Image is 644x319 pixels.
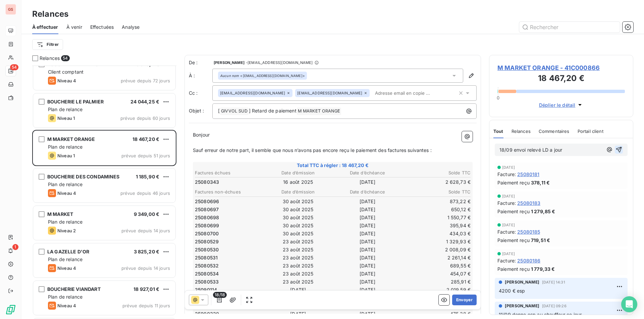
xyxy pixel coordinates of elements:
h3: 18 467,20 € [497,72,625,86]
td: 25080533 [195,278,263,286]
span: Plan de relance [48,219,83,225]
td: 1 550,77 € [402,214,471,221]
td: 25090329 [195,310,263,318]
span: Portail client [578,129,603,134]
td: 23 août 2025 [264,246,333,253]
td: 23 août 2025 [264,278,333,286]
span: 18 467,20 € [132,136,159,142]
th: Factures échues [195,169,263,176]
span: [DATE] [502,194,515,198]
span: 24 044,25 € [130,99,159,104]
span: Facture : [497,171,516,178]
span: Tout [493,129,503,134]
label: Cc : [189,90,212,96]
td: 395,94 € [402,222,471,229]
span: Effectuées [90,24,114,30]
span: 25080343 [195,179,219,185]
span: 54 [61,55,69,61]
td: 475,38 € [402,310,471,318]
td: 25080700 [195,230,263,237]
td: [DATE] [333,222,402,229]
span: À effectuer [32,24,58,30]
td: 689,55 € [402,262,471,269]
span: Plan de relance [48,294,83,300]
span: [DATE] 14:31 [542,280,565,284]
span: GIVVOL SUD [220,107,249,115]
span: [DATE] [502,223,515,227]
span: Client comptant [48,69,84,75]
span: Facture : [497,200,516,207]
span: Bonjour [193,132,210,138]
td: 23 août 2025 [264,270,333,277]
span: 378,11 € [531,179,550,186]
span: Niveau 1 [57,153,75,158]
td: 285,91 € [402,278,471,286]
td: 23 août 2025 [264,238,333,245]
td: 25080696 [195,198,263,205]
span: 18 927,01 € [133,286,159,292]
span: prévue depuis 60 jours [120,115,170,121]
span: [PERSON_NAME] [505,303,539,309]
span: 9 349,00 € [134,211,160,217]
span: 25080181 [517,171,539,178]
span: Relances [40,55,60,62]
span: De : [189,59,212,66]
span: Niveau 4 [57,303,76,308]
span: M MARKET ORANGE - 41C000866 [497,63,625,72]
em: Aucun nom [220,73,239,78]
td: 2 261,14 € [402,254,471,261]
div: <[EMAIL_ADDRESS][DOMAIN_NAME]> [220,73,305,78]
span: Relances [512,129,531,134]
span: Facture : [497,228,516,235]
span: Sauf erreur de notre part, il semble que nous n’avons pas encore reçu le paiement des factures su... [193,147,432,153]
span: 54 [10,64,18,70]
span: Facture : [497,257,516,264]
span: 25080183 [517,200,540,207]
button: Envoyer [452,295,477,305]
span: LA GAZELLE D'OR [47,249,89,254]
span: BOUCHERIE LE PALMIER [47,99,104,104]
span: Plan de relance [48,181,83,187]
span: M MARKET ORANGE [297,107,341,115]
td: 25090114 [195,286,263,294]
span: Déplier le détail [539,101,576,108]
td: 2 008,09 € [402,246,471,253]
th: Date d’émission [264,188,333,195]
span: ] Retard de paiement [249,108,297,113]
td: 30 août 2025 [264,198,333,205]
span: [PERSON_NAME] [505,279,539,285]
td: [DATE] [333,206,402,213]
span: Paiement reçu [497,208,530,215]
span: 25080185 [517,228,540,235]
span: Niveau 4 [57,265,76,271]
td: [DATE] [264,310,333,318]
span: Analyse [122,24,140,30]
span: 1 279,85 € [531,208,555,215]
td: [DATE] [264,286,333,294]
span: 719,51 € [531,237,550,244]
button: Déplier le détail [537,101,586,109]
th: Date d’échéance [333,188,402,195]
input: Adresse email en copie ... [372,88,450,98]
td: 25080530 [195,246,263,253]
td: 25080529 [195,238,263,245]
span: Plan de relance [48,144,83,150]
span: 1 [12,244,18,250]
span: Commentaires [539,129,570,134]
td: [DATE] [333,230,402,237]
span: Plan de relance [48,106,83,112]
td: 25080531 [195,254,263,261]
span: Paiement reçu [497,237,530,244]
span: M MARKET ORANGE [47,136,95,142]
td: [DATE] [333,198,402,205]
th: Date d’émission [264,169,333,176]
th: Date d’échéance [333,169,402,176]
th: Solde TTC [402,169,471,176]
label: À : [189,72,212,79]
td: [DATE] [333,286,402,294]
span: Niveau 1 [57,115,75,121]
td: [DATE] [333,310,402,318]
td: 30 août 2025 [264,222,333,229]
td: 873,22 € [402,198,471,205]
div: GS [5,4,16,15]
